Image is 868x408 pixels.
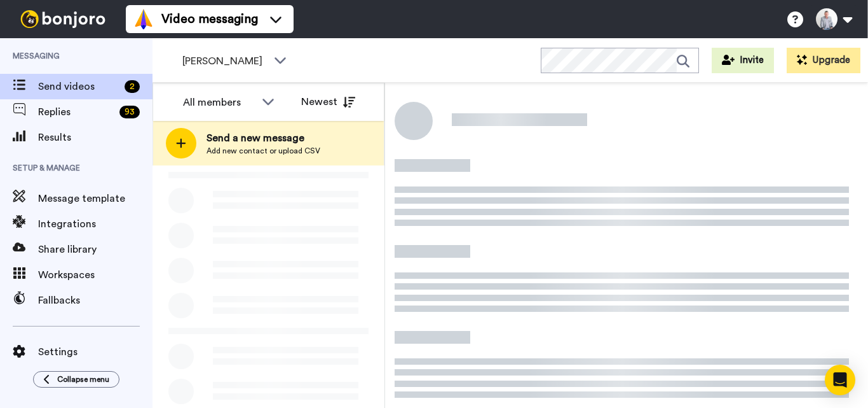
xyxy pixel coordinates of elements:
[38,104,114,120] span: Replies
[15,10,111,28] img: bj-logo-header-white.svg
[207,130,320,146] span: Send a new message
[33,371,119,388] button: Collapse menu
[38,130,153,145] span: Results
[38,191,153,206] span: Message template
[292,89,365,115] button: Newest
[38,216,153,232] span: Integrations
[119,106,140,118] div: 93
[183,95,255,110] div: All members
[182,53,268,69] span: [PERSON_NAME]
[57,374,109,384] span: Collapse menu
[133,9,154,29] img: vm-color.svg
[38,267,153,283] span: Workspaces
[712,48,774,73] button: Invite
[161,10,258,28] span: Video messaging
[825,365,855,395] div: Open Intercom Messenger
[125,80,140,93] div: 2
[38,242,153,257] span: Share library
[38,293,153,308] span: Fallbacks
[38,344,153,360] span: Settings
[38,79,119,94] span: Send videos
[207,146,320,156] span: Add new contact or upload CSV
[787,48,860,73] button: Upgrade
